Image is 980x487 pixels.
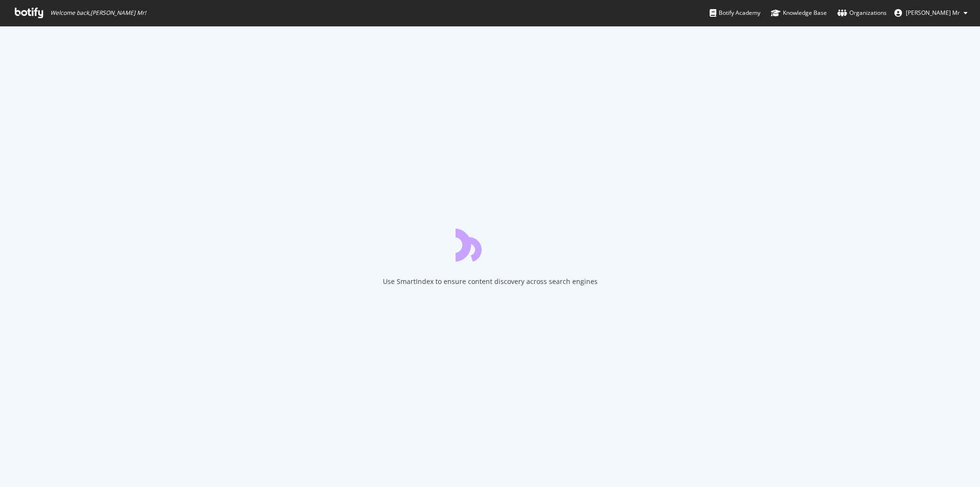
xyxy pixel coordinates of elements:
[710,8,760,18] div: Botify Academy
[837,8,887,18] div: Organizations
[456,227,524,261] div: animation
[771,8,827,18] div: Knowledge Base
[50,9,146,17] span: Welcome back, [PERSON_NAME] Mr !
[887,5,975,21] button: [PERSON_NAME] Mr
[383,277,598,286] div: Use SmartIndex to ensure content discovery across search engines
[906,9,960,17] span: Rob Mr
